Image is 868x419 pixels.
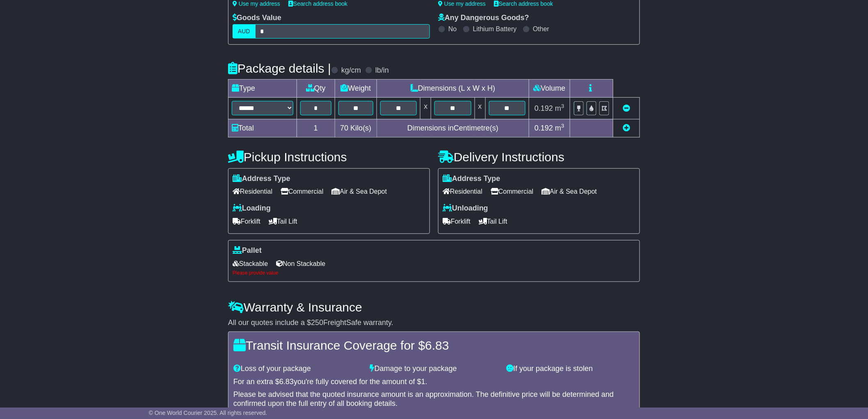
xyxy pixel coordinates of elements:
[149,410,267,416] span: © One World Courier 2025. All rights reserved.
[297,80,335,98] td: Qty
[561,103,564,109] sup: 3
[443,174,500,183] label: Address Type
[420,98,431,119] td: x
[377,80,529,98] td: Dimensions (L x W x H)
[555,124,564,132] span: m
[491,185,533,198] span: Commercial
[623,104,630,112] a: Remove this item
[229,364,366,373] div: Loss of your package
[228,119,297,137] td: Total
[233,390,635,408] div: Please be advised that the quoted insurance amount is an approximation. The definitive price will...
[228,318,640,327] div: All our quotes include a $ FreightSafe warranty.
[561,123,564,129] sup: 3
[443,204,488,213] label: Unloading
[529,80,570,98] td: Volume
[233,257,268,270] span: Stackable
[375,66,389,75] label: lb/in
[288,0,347,7] a: Search address book
[533,25,549,33] label: Other
[473,25,517,33] label: Lithium Battery
[443,215,471,228] span: Forklift
[233,185,272,198] span: Residential
[377,119,529,137] td: Dimensions in Centimetre(s)
[535,124,553,132] span: 0.192
[281,185,323,198] span: Commercial
[475,98,485,119] td: x
[233,0,280,7] a: Use my address
[502,364,639,373] div: If your package is stolen
[228,80,297,98] td: Type
[228,300,640,314] h4: Warranty & Insurance
[448,25,457,33] label: No
[228,150,430,164] h4: Pickup Instructions
[542,185,597,198] span: Air & Sea Depot
[438,0,486,7] a: Use my address
[279,378,294,386] span: 6.83
[438,14,529,23] label: Any Dangerous Goods?
[228,62,331,75] h4: Package details |
[233,246,262,255] label: Pallet
[341,66,361,75] label: kg/cm
[233,14,281,23] label: Goods Value
[269,215,297,228] span: Tail Lift
[233,204,271,213] label: Loading
[340,124,348,132] span: 70
[443,185,482,198] span: Residential
[438,150,640,164] h4: Delivery Instructions
[233,378,635,387] div: For an extra $ you're fully covered for the amount of $ .
[233,339,635,352] h4: Transit Insurance Coverage for $
[332,185,387,198] span: Air & Sea Depot
[233,215,260,228] span: Forklift
[233,270,635,276] div: Please provide value
[425,339,449,352] span: 6.83
[366,364,503,373] div: Damage to your package
[335,80,377,98] td: Weight
[335,119,377,137] td: Kilo(s)
[233,24,256,39] label: AUD
[297,119,335,137] td: 1
[494,0,553,7] a: Search address book
[555,104,564,112] span: m
[276,257,325,270] span: Non Stackable
[623,124,630,132] a: Add new item
[479,215,507,228] span: Tail Lift
[311,318,323,327] span: 250
[535,104,553,112] span: 0.192
[233,174,290,183] label: Address Type
[421,378,425,386] span: 1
